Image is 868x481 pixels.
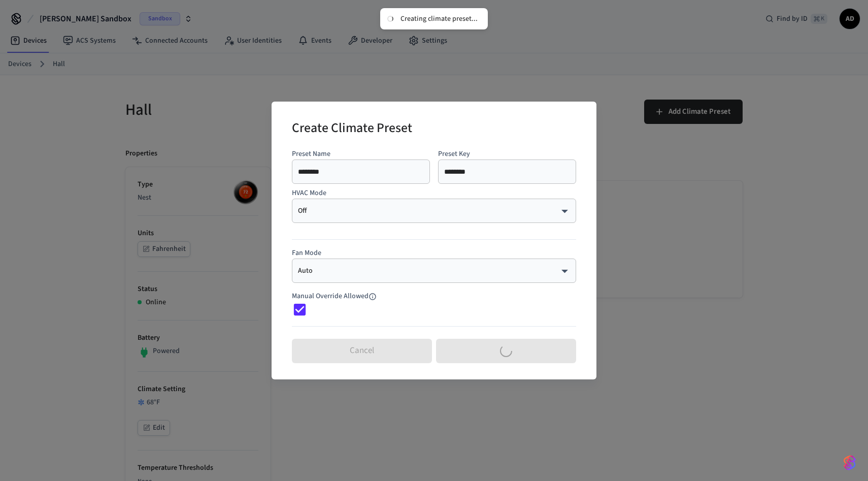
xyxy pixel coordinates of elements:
div: Off [298,206,570,216]
p: Preset Name [292,149,430,159]
p: Preset Key [438,149,576,159]
img: SeamLogoGradient.69752ec5.svg [844,455,856,471]
div: Creating climate preset... [400,14,478,23]
div: Auto [298,266,570,276]
span: This property is being deprecated. Consider using the schedule's override allowed property instead. [292,291,397,301]
h2: Create Climate Preset [292,114,412,145]
p: HVAC Mode [292,188,576,199]
p: Fan Mode [292,248,576,259]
